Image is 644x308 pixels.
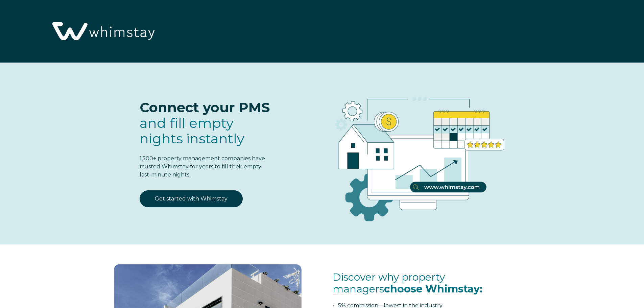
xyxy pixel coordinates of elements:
a: Get started with Whimstay [140,190,243,207]
img: Whimstay Logo-02 1 [47,3,158,60]
span: choose Whimstay: [384,283,482,295]
img: RBO Ilustrations-03 [297,76,535,232]
span: fill empty nights instantly [140,115,244,147]
span: and [140,115,244,147]
span: Connect your PMS [140,99,270,116]
span: 1,500+ property management companies have trusted Whimstay for years to fill their empty last-min... [140,155,265,178]
span: Discover why property managers [333,271,482,295]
